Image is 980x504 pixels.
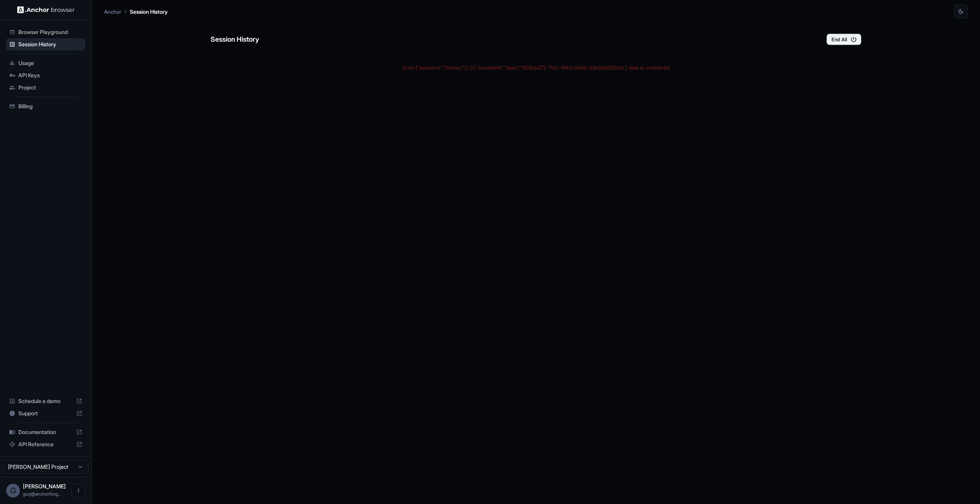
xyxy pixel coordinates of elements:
div: Error: ["sessions","history",0,20,"createdAt","desc","828be372-7fdc-4f4d-b94d-83e8a8692fcb"] data... [211,51,861,84]
div: Schedule a demo [6,395,85,407]
p: Session History [130,8,168,16]
p: Anchor [104,8,121,16]
div: API Reference [6,438,85,450]
div: Project [6,81,85,94]
div: Session History [6,38,85,50]
nav: breadcrumb [104,7,168,16]
div: G [6,484,20,497]
span: API Reference [18,441,73,448]
div: Documentation [6,426,85,438]
span: Session History [18,41,82,48]
span: Browser Playground [18,28,82,36]
span: Guy Ben Simhon [23,483,66,489]
span: guy@anchorforge.io [23,491,61,497]
h6: Session History [211,34,259,45]
button: End All [826,34,861,45]
span: Project [18,84,82,91]
div: Billing [6,100,85,112]
span: Schedule a demo [18,397,73,405]
div: API Keys [6,69,85,81]
span: Billing [18,102,82,110]
span: Documentation [18,428,73,436]
div: Browser Playground [6,26,85,38]
span: Usage [18,59,82,67]
button: Open menu [72,484,85,497]
span: Support [18,410,73,417]
span: API Keys [18,72,82,79]
div: Usage [6,57,85,69]
img: Anchor Logo [17,6,75,13]
div: Support [6,407,85,419]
